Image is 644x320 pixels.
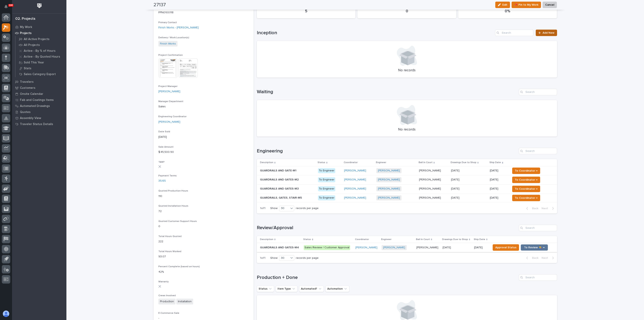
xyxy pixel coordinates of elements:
span: Total Hours Quoted [158,235,182,238]
p: Ship Date [489,160,501,165]
p: No records [262,68,552,73]
p: 5 [262,9,351,13]
p: 0 [362,9,451,13]
button: Approval Status [493,244,519,251]
p: FPN0100118 [158,10,249,15]
a: [PERSON_NAME] [158,89,180,94]
a: [PERSON_NAME] [344,187,366,191]
h1: Review/Approval [257,225,517,231]
span: Warranty [158,281,169,283]
p: [PERSON_NAME] [419,195,442,200]
p: GUARDRAILS AND GATES-M2 [260,177,299,181]
tr: GUARDRAILS AND GATES-M2GUARDRAILS AND GATES-M2 To Engineer[PERSON_NAME] [PERSON_NAME] [PERSON_NAM... [257,175,557,184]
span: T&M? [158,161,165,163]
p: All Projects [24,43,40,47]
p: Projects [20,31,32,35]
span: Percent Complete (based on hours) [158,265,200,268]
p: Travelers [20,80,34,84]
span: Engineering Coordinator [158,115,187,118]
span: Quoted Customer Support Hours [158,220,197,223]
a: Fab and Coatings Items [12,97,66,103]
a: [PERSON_NAME] [383,246,405,249]
button: To Coordinator → [512,168,540,174]
span: Next [542,207,550,210]
input: Search [519,89,557,95]
p: [PERSON_NAME] [419,177,442,181]
div: Sales Review / Customer Approval [304,245,350,250]
span: To Review 👨‍🏭 → [524,245,545,250]
p: Assembly View [20,116,41,120]
span: Add New [543,31,554,34]
div: Search [495,30,533,36]
tr: GUARDRAILS AND GATES-M3GUARDRAILS AND GATES-M3 To Engineer[PERSON_NAME] [PERSON_NAME] [PERSON_NAM... [257,184,557,193]
p: Automated Drawings [20,104,50,108]
p: [PERSON_NAME] [419,168,442,172]
p: Status [303,237,311,242]
a: 35/65 [158,179,166,183]
a: [PERSON_NAME] [344,196,366,200]
p: Sales Category Export [24,72,56,76]
div: To Engineer [318,186,335,191]
tr: GUARDRAILS AND GATE-M1GUARDRAILS AND GATE-M1 To Engineer[PERSON_NAME] [PERSON_NAME] [PERSON_NAME]... [257,166,557,175]
a: [PERSON_NAME] [158,120,180,124]
p: Active - By Quoted Hours [24,55,60,59]
p: Drawings Due to Shop [451,160,476,165]
span: Delivery / Work Location(s) [158,36,189,39]
span: To Coordinator → [515,168,538,173]
span: Installation [176,299,193,304]
h1: Inception [257,30,494,36]
p: $ 45,500.90 [158,150,249,154]
span: To Coordinator → [515,196,538,200]
span: Edit [502,3,507,7]
a: All Projects [15,42,66,48]
p: Ball In Court [416,237,430,242]
button: Edit [495,2,510,8]
span: Back [530,207,538,210]
tr: GUARDRAILS, GATES, STAIR-M5GUARDRAILS, GATES, STAIR-M5 To Engineer[PERSON_NAME] [PERSON_NAME] [PE... [257,193,557,202]
a: Finish Works - [PERSON_NAME] [158,26,199,30]
a: Active - By % of Hours [15,48,66,54]
p: 1 of 1 [257,253,269,263]
button: Item Type [276,286,297,292]
button: Next [540,207,557,210]
p: [DATE] [451,186,460,191]
input: Search [519,274,557,281]
p: All Active Projects [24,37,50,41]
p: [DATE] [490,178,507,181]
p: No records [262,127,552,132]
h1: Waiting [257,89,517,95]
span: Quoted Installation Hours [158,205,188,207]
p: Description [260,160,273,165]
div: To Engineer [318,168,335,173]
p: [DATE] [490,187,507,191]
p: Show [270,207,278,210]
span: Project Manager [158,85,178,88]
div: Notifications100 [5,5,10,11]
a: [PERSON_NAME] [378,196,400,200]
span: Approval Status [495,245,516,250]
span: Manager Department [158,100,183,103]
span: E-Commerce Sale [158,312,179,314]
button: Back [523,256,540,260]
a: Stats [15,65,66,71]
p: Show [270,256,278,260]
button: Back [523,207,540,210]
h1: Production + Done [257,275,517,281]
span: Primary Contact [158,21,177,24]
p: [PERSON_NAME] [416,245,439,249]
button: Cancel [543,2,557,8]
p: My Work [20,25,32,29]
p: Description [260,237,273,242]
p: GUARDRAILS AND GATES-M4 [260,245,300,249]
p: [DATE] [474,246,488,249]
span: Back [530,256,538,260]
p: Traveler Status Details [20,122,53,126]
button: To Coordinator → [512,177,540,183]
button: 📌 Pin to My Work [512,2,541,8]
p: Quotes [20,110,31,114]
p: 110 [158,194,249,198]
button: Automation [325,286,349,292]
a: [PERSON_NAME] [355,246,377,249]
